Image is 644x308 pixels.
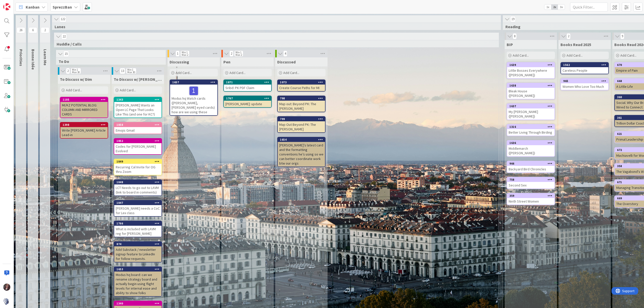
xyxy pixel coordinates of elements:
div: 1849 [114,159,162,164]
div: 1398Write [PERSON_NAME] Article Lead-in [60,123,108,138]
span: Add Card... [620,53,636,58]
a: 965Women Who Love Too Much [560,78,609,90]
input: Quick Filter... [570,3,608,12]
div: Min 1 [235,51,242,54]
span: 2 [229,51,233,57]
a: 359Ninth Street Women [507,193,555,205]
div: 1316Better Living Through Birding [507,125,554,136]
a: 1766What is included with LAVM reg for [PERSON_NAME] [114,221,162,237]
div: Little Bosses Everywhere ([PERSON_NAME]) [507,67,554,78]
div: 1637 [509,104,554,108]
div: [PERSON_NAME]’s latest card and the formatting conventions he’s using so we can better coordinate... [278,142,325,167]
div: 1343[PERSON_NAME] Wants an Open LC Page That Looks Like This (and one for KC?) [114,97,162,118]
span: BIP [507,42,513,47]
div: 1767 [224,96,271,101]
div: 1105MI/KZ POTENTIAL BLOG: COLUMN AND MIRRORED CARDS [60,97,108,118]
div: 1871 [224,80,271,85]
div: 1639 [509,63,554,67]
div: Second Sex [507,182,554,188]
span: Lanes [55,24,495,29]
div: 1653 [114,267,162,272]
div: [PERSON_NAME]: update [224,101,271,107]
span: 22 [61,33,67,40]
span: Add Card... [176,70,192,75]
div: 1849 [116,160,162,163]
img: Visit kanbanzone.com [3,3,10,10]
div: Add Substack / newsletter signup feature to LinkedIn for follow requests. [114,246,162,262]
a: 1562Careless People [560,62,609,74]
span: 8 [513,33,517,39]
div: Min 1 [72,68,78,71]
span: Bonne Idée [31,49,36,70]
div: 1848 [116,180,162,184]
span: To Discuss w/ Dim [60,77,92,82]
div: 1657Modus hq Watch cards ([PERSON_NAME], [PERSON_NAME] eyed cards) how are we using these [170,80,217,115]
div: 1847[PERSON_NAME] needs a CoC for Lex class [114,201,162,216]
img: avatar [3,298,10,305]
div: Create Course Paths for MI [278,85,325,91]
div: 1766 [116,222,162,225]
div: Ninth Street Women [507,198,554,205]
span: 13 [120,68,125,74]
div: 758 [507,177,554,182]
div: Women Who Love Too Much [561,83,608,90]
div: 1073 [280,81,325,84]
div: Middlemarch ([PERSON_NAME]) [507,145,554,156]
span: Pen [223,59,230,64]
span: 26 [17,27,25,33]
a: 1858Emojis Gmail [114,122,162,134]
span: Add Card... [120,88,136,92]
b: SprezzBan [53,5,72,10]
div: 1766What is included with LAVM reg for [PERSON_NAME] [114,221,162,237]
span: Add Card... [66,88,82,92]
span: Discussed [277,59,296,64]
span: 2 [567,33,571,39]
div: 1340 [116,302,162,305]
span: 15 [63,51,69,57]
div: 965Women Who Love Too Much [561,79,608,90]
div: 1562 [561,63,608,67]
div: 1653Modus hq board: can we rename strategy board and actually begin using flight levels for inter... [114,267,162,296]
span: 19 [510,16,516,22]
a: 1657Modus hq Watch cards ([PERSON_NAME], [PERSON_NAME] eyed cards) how are we using these [170,80,218,116]
div: 1858 [114,123,162,127]
div: Better Living Through Birding [507,129,554,136]
div: Recurring Cal Invite for OG thru Zoom [114,164,162,175]
span: Add Card... [229,70,246,75]
span: 2x [551,5,558,10]
div: 799 [278,117,325,121]
a: 1871Sribd: PK PDF Claim [223,80,272,92]
div: MI/KZ POTENTIAL BLOG: COLUMN AND MIRRORED CARDS [60,102,108,118]
a: 799Map Out Beyond PK: The [PERSON_NAME] [277,116,326,133]
div: 1852 [114,139,162,143]
a: 1398Write [PERSON_NAME] Article Lead-in [60,122,108,139]
a: 758Second Sex [507,177,555,189]
div: Min 1 [127,68,133,71]
div: 1316 [507,125,554,129]
a: 1849Recurring Cal Invite for OG thru Zoom [114,159,162,175]
span: 4 [283,51,287,57]
div: 874 [114,242,162,246]
div: 1654 [280,138,325,141]
div: What is included with LAVM reg for [PERSON_NAME] [114,226,162,237]
div: 1340 [114,301,162,306]
div: 1657 [172,81,217,84]
div: Emojis Gmail [114,127,162,134]
div: Map Out Beyond PK: The [PERSON_NAME] [278,121,325,132]
a: 1316Better Living Through Birding [507,124,555,136]
div: 799 [280,117,325,121]
div: 1636 [509,141,554,145]
span: 2 [41,27,49,33]
div: Max 30 [127,71,135,73]
span: To Discuss w/ Jim [114,77,162,82]
div: Careless People [561,67,608,74]
span: Huddle / Calls [57,42,493,47]
div: Backyard Bird Chronicles [507,166,554,172]
div: 1767[PERSON_NAME]: update [224,96,271,107]
div: 1847 [114,201,162,205]
span: 6 [29,27,37,33]
div: 1871 [226,81,271,84]
div: 1105 [60,97,108,102]
div: 965 [561,79,608,83]
div: 966Backyard Bird Chronicles [507,161,554,172]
